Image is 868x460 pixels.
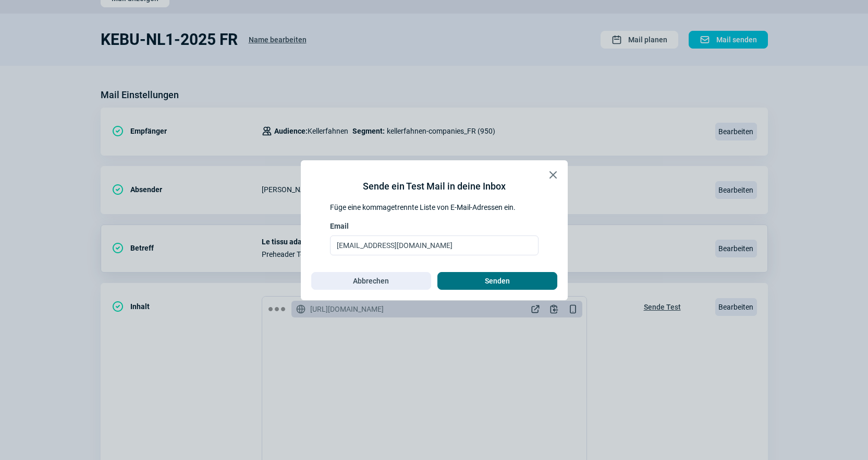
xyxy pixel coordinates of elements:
[330,221,349,231] span: Email
[353,273,389,289] span: Abbrechen
[330,235,539,255] input: Email
[363,179,506,194] div: Sende ein Test Mail in deine Inbox
[485,273,510,289] span: Senden
[437,272,557,290] button: Senden
[311,272,431,290] button: Abbrechen
[330,202,539,213] div: Füge eine kommagetrennte Liste von E-Mail-Adressen ein.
